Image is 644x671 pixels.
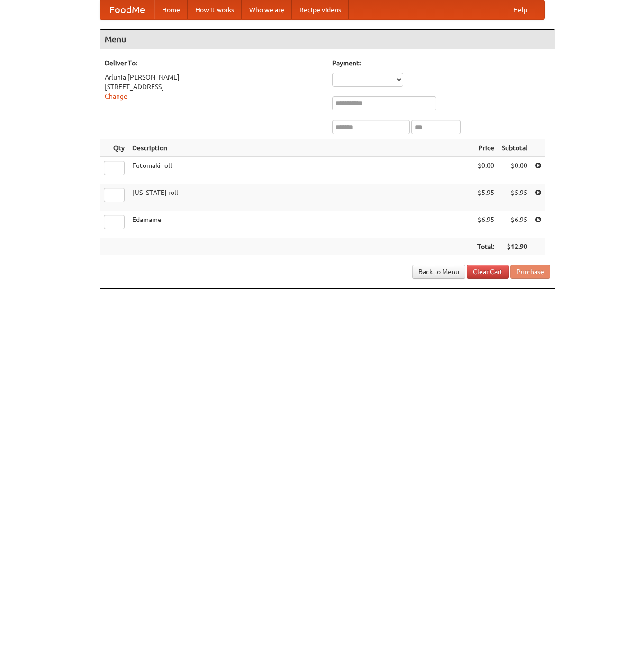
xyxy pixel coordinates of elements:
[105,82,323,92] div: [STREET_ADDRESS]
[332,58,550,68] h5: Payment:
[242,0,292,19] a: Who we are
[100,30,555,49] h4: Menu
[498,157,531,184] td: $0.00
[105,92,127,100] a: Change
[128,139,473,157] th: Description
[412,265,465,279] a: Back to Menu
[473,238,498,256] th: Total:
[188,0,242,19] a: How it works
[498,139,531,157] th: Subtotal
[154,0,188,19] a: Home
[498,238,531,256] th: $12.90
[100,0,154,19] a: FoodMe
[473,139,498,157] th: Price
[100,139,128,157] th: Qty
[473,157,498,184] td: $0.00
[292,0,349,19] a: Recipe videos
[128,157,473,184] td: Futomaki roll
[467,265,509,279] a: Clear Cart
[473,184,498,211] td: $5.95
[498,184,531,211] td: $5.95
[128,211,473,238] td: Edamame
[506,0,535,19] a: Help
[105,73,323,82] div: Arlunia [PERSON_NAME]
[473,211,498,238] td: $6.95
[105,58,323,68] h5: Deliver To:
[510,265,550,279] button: Purchase
[498,211,531,238] td: $6.95
[128,184,473,211] td: [US_STATE] roll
